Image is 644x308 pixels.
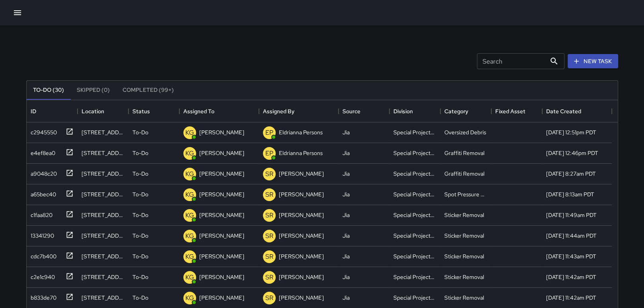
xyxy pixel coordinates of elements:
[31,100,36,122] div: ID
[27,100,78,122] div: ID
[568,54,618,69] button: New Task
[265,128,273,138] p: EP
[27,81,70,100] button: To-Do (30)
[279,170,324,178] p: [PERSON_NAME]
[27,291,56,302] div: b833de70
[279,128,323,136] p: Eldrianna Persons
[199,294,244,302] p: [PERSON_NAME]
[185,211,194,220] p: KG
[546,294,596,302] div: 9/15/2025, 11:42am PDT
[70,81,116,100] button: Skipped (0)
[199,190,244,198] p: [PERSON_NAME]
[132,190,148,198] p: To-Do
[132,170,148,178] p: To-Do
[199,170,244,178] p: [PERSON_NAME]
[279,294,324,302] p: [PERSON_NAME]
[185,252,194,262] p: KG
[183,100,214,122] div: Assigned To
[546,211,597,219] div: 9/15/2025, 11:49am PDT
[185,231,194,241] p: KG
[342,294,350,302] div: Jia
[444,252,484,260] div: Sticker Removal
[199,149,244,157] p: [PERSON_NAME]
[393,170,436,178] div: Special Projects Team
[27,167,57,178] div: a9048c20
[82,149,125,157] div: 690 Market Street
[444,170,484,178] div: Graffiti Removal
[82,190,125,198] div: 545 Market Street
[546,100,581,122] div: Date Created
[199,273,244,281] p: [PERSON_NAME]
[444,273,484,281] div: Sticker Removal
[82,211,125,219] div: 22 Battery Street
[279,149,323,157] p: Eldrianna Persons
[82,273,125,281] div: 1 Main Street
[27,270,55,281] div: c2e1c940
[27,125,57,136] div: c2945550
[132,149,148,157] p: To-Do
[279,190,324,198] p: [PERSON_NAME]
[444,190,487,198] div: Spot Pressure Washing
[444,294,484,302] div: Sticker Removal
[265,190,273,200] p: SR
[199,252,244,260] p: [PERSON_NAME]
[265,169,273,179] p: SR
[82,100,104,122] div: Location
[546,170,596,178] div: 9/16/2025, 8:27am PDT
[342,232,350,240] div: Jia
[27,146,55,157] div: e4ef8ea0
[342,190,350,198] div: Jia
[393,211,436,219] div: Special Projects Team
[546,128,596,136] div: 9/17/2025, 12:51pm PDT
[393,252,436,260] div: Special Projects Team
[279,232,324,240] p: [PERSON_NAME]
[132,294,148,302] p: To-Do
[440,100,491,122] div: Category
[82,294,125,302] div: 1 Main Street
[132,211,148,219] p: To-Do
[132,273,148,281] p: To-Do
[393,128,436,136] div: Special Projects Team
[393,190,436,198] div: Special Projects Team
[342,128,350,136] div: Jia
[393,273,436,281] div: Special Projects Team
[279,252,324,260] p: [PERSON_NAME]
[393,149,436,157] div: Special Projects Team
[546,252,596,260] div: 9/15/2025, 11:43am PDT
[82,232,125,240] div: 215 Market Street
[265,231,273,241] p: SR
[185,190,194,200] p: KG
[342,211,350,219] div: Jia
[342,149,350,157] div: Jia
[546,149,598,157] div: 9/16/2025, 12:46pm PDT
[185,169,194,179] p: KG
[542,100,612,122] div: Date Created
[132,252,148,260] p: To-Do
[393,232,436,240] div: Special Projects Team
[444,232,484,240] div: Sticker Removal
[185,293,194,303] p: KG
[185,149,194,158] p: KG
[444,100,468,122] div: Category
[27,229,54,240] div: 13341290
[199,232,244,240] p: [PERSON_NAME]
[78,100,128,122] div: Location
[546,190,594,198] div: 9/16/2025, 8:13am PDT
[128,100,179,122] div: Status
[444,211,484,219] div: Sticker Removal
[263,100,294,122] div: Assigned By
[389,100,440,122] div: Division
[444,149,484,157] div: Graffiti Removal
[185,128,194,138] p: KG
[265,211,273,220] p: SR
[82,252,125,260] div: 1 Main Street
[265,252,273,262] p: SR
[82,170,125,178] div: 2 Mission Street
[546,273,596,281] div: 9/15/2025, 11:42am PDT
[491,100,542,122] div: Fixed Asset
[179,100,259,122] div: Assigned To
[546,232,597,240] div: 9/15/2025, 11:44am PDT
[265,149,273,158] p: EP
[199,128,244,136] p: [PERSON_NAME]
[393,100,413,122] div: Division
